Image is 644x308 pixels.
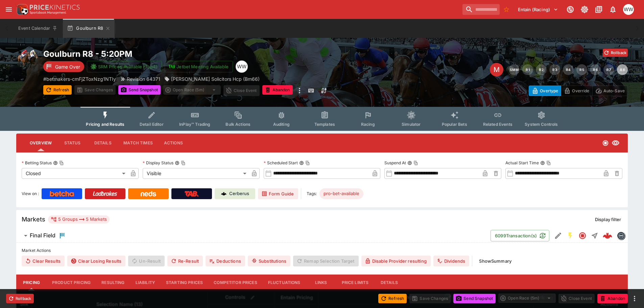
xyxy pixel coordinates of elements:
img: Cerberus [221,191,226,196]
button: Actions [158,135,189,151]
span: InPlay™ Trading [179,122,210,127]
a: Form Guide [258,188,298,199]
button: Documentation [593,3,605,16]
p: Display Status [143,160,173,166]
img: PriceKinetics Logo [15,3,28,16]
span: Pricing and Results [86,122,124,127]
button: Overview [24,135,57,151]
button: Jetbet Meeting Available [165,61,233,72]
button: Copy To Clipboard [59,161,64,165]
p: Betting Status [22,160,52,166]
button: Refresh [43,85,72,95]
button: Display StatusCopy To Clipboard [175,161,180,165]
button: Override [561,86,592,96]
div: William Wallace [236,61,248,73]
button: Price Limits [336,275,374,291]
p: [PERSON_NAME] Solicitors Hcp (Bm66) [171,75,260,82]
div: 2f254686-fc77-4a31-801a-a239015b2ac1 [603,231,612,240]
span: Popular Bets [442,122,467,127]
button: Closed [576,230,589,242]
button: Starting Prices [161,275,208,291]
p: Suspend At [384,160,406,166]
span: Racing [361,122,375,127]
button: Status [57,135,88,151]
h6: Final Field [30,232,55,239]
button: Disable Provider resulting [361,256,431,266]
p: Scheduled Start [264,160,298,166]
button: R1 [522,64,533,75]
button: Toggle light/dark mode [578,3,591,16]
nav: pagination navigation [509,64,628,75]
svg: Closed [602,140,609,146]
div: William Wallace [623,4,634,15]
img: logo-cerberus--red.svg [603,231,612,240]
span: Templates [314,122,335,127]
button: Abandon [597,294,628,303]
div: 5 Groups 5 Markets [51,215,107,223]
button: Rollback [603,49,628,57]
button: Resulting [96,275,130,291]
button: Clear Results [22,256,65,266]
button: Refresh [378,294,407,303]
span: Bulk Actions [225,122,251,127]
button: Edit Detail [552,230,564,242]
button: Send Snapshot [118,85,161,95]
label: View on : [22,188,39,199]
p: Overtype [540,87,558,94]
svg: Visible [612,139,620,147]
span: pro-bet-available [319,190,363,197]
div: betmakers [617,232,625,240]
img: PriceKinetics [30,5,80,10]
label: Tags: [307,188,317,199]
span: Un-Result [128,256,164,266]
p: Copy To Clipboard [43,75,116,82]
button: Final Field [16,229,491,242]
img: horse_racing.png [16,49,38,70]
input: search [462,4,500,15]
button: Event Calendar [14,19,62,38]
button: Auto-Save [592,86,628,96]
span: Mark an event as closed and abandoned. [262,86,293,93]
span: Mark an event as closed and abandoned. [597,294,628,301]
div: Edit Meeting [490,63,503,76]
button: Scheduled StartCopy To Clipboard [299,161,304,165]
div: Start From [529,86,628,96]
button: Fluctuations [263,275,306,291]
div: Closed [22,168,128,179]
button: Connected to PK [564,3,576,16]
button: Overtype [529,86,561,96]
img: Betcha [50,191,74,196]
div: Abernethy Gore Solicitors Hcp (Bm66) [164,75,260,82]
button: Substitutions [248,256,290,266]
button: Betting StatusCopy To Clipboard [53,161,58,165]
button: Send Snapshot [453,294,496,303]
p: Game Over [55,63,80,70]
button: R5 [576,64,587,75]
div: Betting Target: cerberus [319,188,363,199]
img: TabNZ [185,191,199,196]
button: Dividends [433,256,469,266]
p: Cerberus [229,190,249,197]
button: R4 [563,64,574,75]
button: R3 [549,64,560,75]
p: Override [572,87,589,94]
button: R2 [536,64,547,75]
div: split button [163,85,221,95]
button: Display filter [591,214,625,225]
button: Links [306,275,336,291]
button: Copy To Clipboard [305,161,310,165]
span: Simulator [402,122,421,127]
svg: Closed [578,232,587,240]
button: Re-Result [167,256,203,266]
button: 6099Transaction(s) [491,230,549,241]
button: Competitor Prices [208,275,263,291]
button: Rollback [6,294,34,303]
button: Product Pricing [47,275,96,291]
button: Details [374,275,404,291]
button: Actual Start TimeCopy To Clipboard [540,161,545,165]
span: Related Events [483,122,512,127]
button: ShowSummary [475,256,516,266]
button: Abandon [262,85,293,95]
label: Market Actions [22,245,622,256]
button: SRM Prices Available (Top4) [87,61,162,72]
